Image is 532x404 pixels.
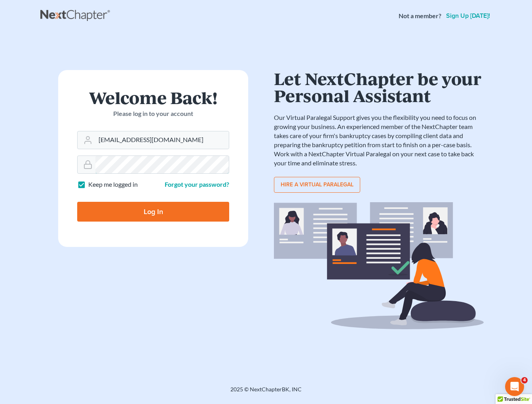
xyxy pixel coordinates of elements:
h1: Welcome Back! [77,89,229,106]
a: Hire a virtual paralegal [274,177,360,193]
iframe: Intercom live chat [505,377,524,396]
a: Sign up [DATE]! [445,13,492,19]
a: Forgot your password? [165,180,229,188]
input: Email Address [95,131,229,149]
p: Our Virtual Paralegal Support gives you the flexibility you need to focus on growing your busines... [274,113,484,167]
h1: Let NextChapter be your Personal Assistant [274,70,484,104]
span: 4 [521,377,528,383]
strong: Not a member? [399,11,441,21]
p: Please log in to your account [77,109,229,118]
div: 2025 © NextChapterBK, INC [40,385,492,400]
img: virtual_paralegal_bg-b12c8cf30858a2b2c02ea913d52db5c468ecc422855d04272ea22d19010d70dc.svg [274,202,484,329]
input: Log In [77,202,229,222]
label: Keep me logged in [88,180,138,189]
